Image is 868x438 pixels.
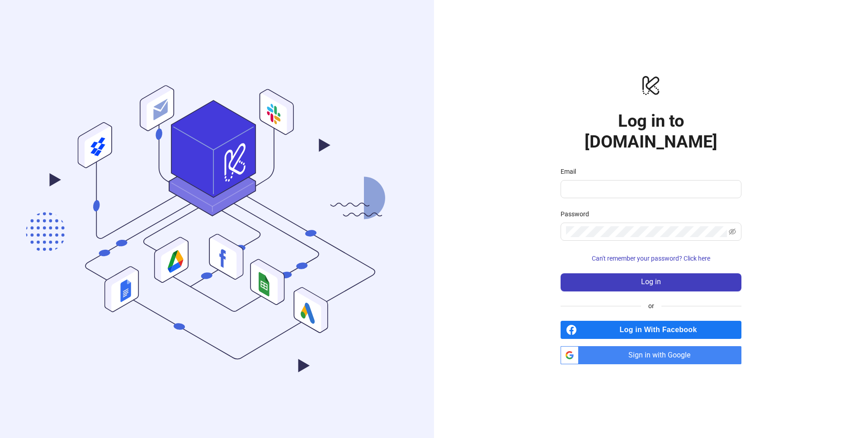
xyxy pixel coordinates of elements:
[561,346,741,364] a: Sign in with Google
[582,346,741,364] span: Sign in with Google
[566,226,727,237] input: Password
[561,321,741,339] a: Log in With Facebook
[561,167,582,176] label: Email
[566,184,734,195] input: Email
[729,228,736,235] span: eye-invisible
[561,209,595,219] label: Password
[641,278,661,286] span: Log in
[561,273,741,291] button: Log in
[561,255,741,262] a: Can't remember your password? Click here
[641,301,661,311] span: or
[592,255,710,262] span: Can't remember your password? Click here
[561,110,741,152] h1: Log in to [DOMAIN_NAME]
[580,321,741,339] span: Log in With Facebook
[561,252,741,266] button: Can't remember your password? Click here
